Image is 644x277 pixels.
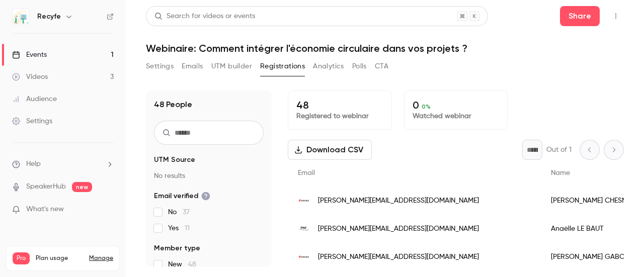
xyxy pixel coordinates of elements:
p: 48 [296,99,383,111]
p: Registered to webinar [296,111,383,121]
span: Member type [154,243,200,253]
span: Yes [168,223,190,233]
iframe: Noticeable Trigger [102,205,114,214]
a: SpeakerHub [26,181,66,192]
button: Registrations [260,58,305,74]
h6: Recyfe [37,12,61,22]
span: Pro [13,252,30,264]
span: Email [298,169,315,176]
span: new [72,182,92,192]
img: eiffage.com [298,251,310,263]
span: Name [551,169,570,176]
span: New [168,259,196,269]
p: 0 [413,99,500,111]
span: Plan usage [36,254,83,262]
div: Videos [12,72,48,82]
span: No [168,207,190,217]
div: Search for videos or events [154,11,255,22]
button: CTA [375,58,388,74]
button: Emails [182,58,203,74]
div: Audience [12,94,57,104]
span: [PERSON_NAME][EMAIL_ADDRESS][DOMAIN_NAME] [318,196,479,206]
span: Help [26,159,41,169]
span: UTM Source [154,155,195,165]
li: help-dropdown-opener [12,159,114,169]
div: Settings [12,116,52,126]
div: Events [12,50,47,60]
button: Share [560,6,600,26]
p: Watched webinar [413,111,500,121]
button: Download CSV [288,140,372,160]
span: [PERSON_NAME][EMAIL_ADDRESS][DOMAIN_NAME] [318,252,479,262]
button: Settings [146,58,174,74]
button: UTM builder [211,58,252,74]
button: Polls [352,58,367,74]
p: No results [154,171,264,181]
img: eiffage.com [298,195,310,207]
h1: Webinaire: Comment intégrer l'économie circulaire dans vos projets ? [146,42,624,54]
span: [PERSON_NAME][EMAIL_ADDRESS][DOMAIN_NAME] [318,224,479,234]
span: 11 [185,225,190,232]
img: Recyfe [13,9,29,25]
span: 0 % [422,103,431,110]
img: murmur-reemploi.com [298,223,310,235]
span: Email verified [154,191,210,201]
h1: 48 People [154,99,192,111]
span: 48 [188,261,196,268]
button: Analytics [313,58,344,74]
p: Out of 1 [546,145,572,155]
span: 37 [183,209,190,216]
a: Manage [89,254,113,262]
span: What's new [26,204,64,215]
